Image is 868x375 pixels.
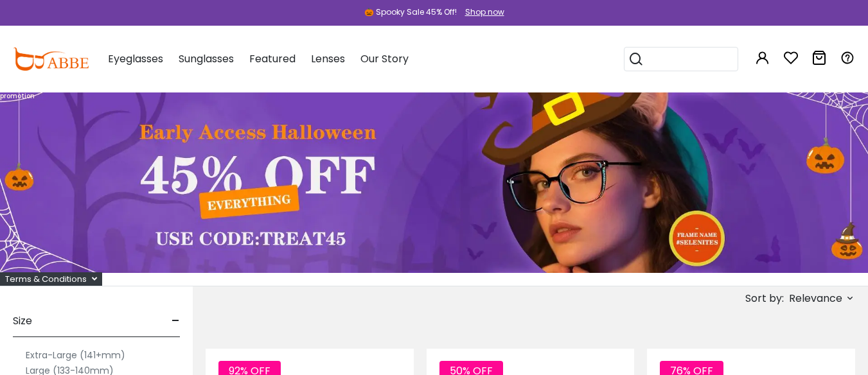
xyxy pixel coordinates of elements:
span: Featured [249,51,296,66]
span: Relevance [789,287,842,310]
span: Size [13,306,32,336]
a: Shop now [459,6,504,17]
img: abbeglasses.com [13,48,89,71]
span: Eyeglasses [108,51,163,66]
span: Lenses [311,51,345,66]
div: Shop now [465,6,504,18]
div: 🎃 Spooky Sale 45% Off! [364,6,457,18]
label: Extra-Large (141+mm) [26,347,125,363]
span: Our Story [360,51,409,66]
span: - [172,306,180,336]
span: Sort by: [745,291,784,306]
span: Sunglasses [179,51,234,66]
